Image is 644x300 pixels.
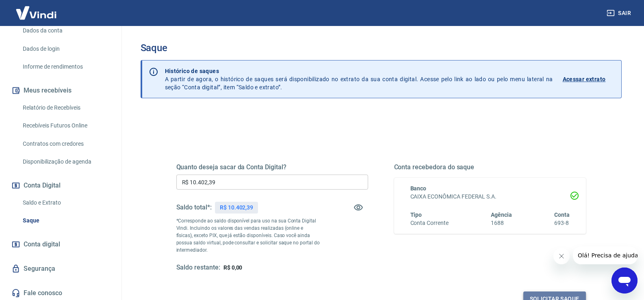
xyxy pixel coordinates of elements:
[176,263,220,272] h5: Saldo restante:
[5,6,68,12] span: Olá! Precisa de ajuda?
[554,219,570,227] h6: 693-8
[10,260,112,278] a: Segurança
[165,67,553,91] p: A partir de agora, o histórico de saques será disponibilizado no extrato da sua conta digital. Ac...
[20,117,112,134] a: Recebíveis Futuros Online
[176,163,368,171] h5: Quanto deseja sacar da Conta Digital?
[394,163,586,171] h5: Conta recebedora do saque
[20,99,112,116] a: Relatório de Recebíveis
[10,177,112,194] button: Conta Digital
[10,82,112,99] button: Meus recebíveis
[410,185,427,192] span: Banco
[20,22,112,39] a: Dados da conta
[563,75,606,83] p: Acessar extrato
[563,67,615,91] a: Acessar extrato
[20,153,112,170] a: Disponibilização de agenda
[165,67,553,75] p: Histórico de saques
[20,212,112,229] a: Saque
[553,248,570,264] iframe: Fechar mensagem
[10,235,112,253] a: Conta digital
[605,6,634,21] button: Sair
[554,212,570,218] span: Conta
[141,42,622,54] h3: Saque
[223,264,243,271] span: R$ 0,00
[176,203,212,212] h5: Saldo total*:
[573,246,637,264] iframe: Mensagem da empresa
[410,192,570,201] h6: CAIXA ECONÔMICA FEDERAL S.A.
[20,58,112,75] a: Informe de rendimentos
[410,219,449,227] h6: Conta Corrente
[24,239,60,250] span: Conta digital
[611,268,637,294] iframe: Botão para abrir a janela de mensagens
[410,212,422,218] span: Tipo
[20,194,112,211] a: Saldo e Extrato
[20,136,112,152] a: Contratos com credores
[491,219,512,227] h6: 1688
[176,217,320,254] p: *Corresponde ao saldo disponível para uso na sua Conta Digital Vindi. Incluindo os valores das ve...
[491,212,512,218] span: Agência
[20,41,112,57] a: Dados de login
[220,203,253,212] p: R$ 10.402,39
[10,0,63,25] img: Vindi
